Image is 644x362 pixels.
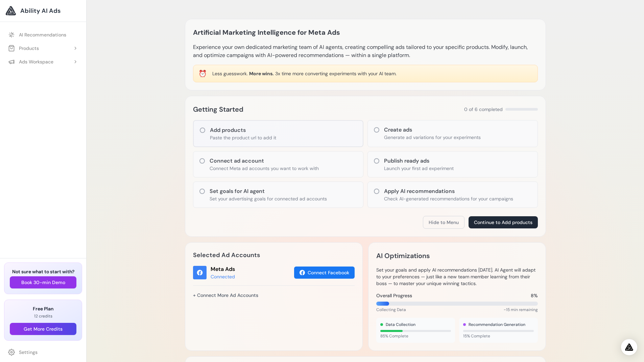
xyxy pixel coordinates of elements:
[469,216,538,228] button: Continue to Add products
[198,69,207,78] div: ⏰
[386,322,415,327] span: Data Collection
[384,187,513,195] h3: Apply AI recommendations
[210,126,276,134] h3: Add products
[210,157,319,165] h3: Connect ad account
[10,305,76,312] h3: Free Plan
[210,195,327,202] p: Set your advertising goals for connected ad accounts
[210,165,319,172] p: Connect Meta ad accounts you want to work with
[376,292,412,299] span: Overall Progress
[10,268,76,275] h3: Not sure what to start with?
[294,267,355,279] button: Connect Facebook
[193,43,538,59] p: Experience your own dedicated marketing team of AI agents, creating compelling ads tailored to yo...
[469,322,525,327] span: Recommendation Generation
[463,333,534,339] span: 15% Complete
[4,346,82,358] a: Settings
[210,134,276,141] p: Paste the product url to add it
[211,265,235,273] div: Meta Ads
[423,216,464,229] button: Hide to Menu
[193,27,340,38] h1: Artificial Marketing Intelligence for Meta Ads
[384,157,454,165] h3: Publish ready ads
[376,307,406,312] span: Collecting Data
[4,29,82,41] a: AI Recommendations
[10,276,76,288] button: Book 30-min Demo
[531,292,538,299] span: 8%
[376,267,538,287] p: Set your goals and apply AI recommendations [DATE]. AI Agent will adapt to your preferences — jus...
[380,333,451,339] span: 85% Complete
[211,273,235,280] div: Connected
[384,165,454,172] p: Launch your first ad experiment
[193,104,243,115] h2: Getting Started
[464,106,503,113] span: 0 of 6 completed
[504,307,538,312] span: ~15 min remaining
[193,250,355,260] h2: Selected Ad Accounts
[212,71,248,77] span: Less guesswork.
[384,126,481,134] h3: Create ads
[8,45,39,52] div: Products
[4,56,82,68] button: Ads Workspace
[4,42,82,54] button: Products
[210,187,327,195] h3: Set goals for AI agent
[20,6,61,16] span: Ability AI Ads
[621,339,637,355] div: Open Intercom Messenger
[275,71,397,77] span: 3x time more converting experiments with your AI team.
[8,58,53,65] div: Ads Workspace
[10,313,76,319] p: 12 credits
[5,5,81,16] a: Ability AI Ads
[193,289,258,301] a: + Connect More Ad Accounts
[249,71,274,77] span: More wins.
[384,134,481,141] p: Generate ad variations for your experiments
[384,195,513,202] p: Check AI-generated recommendations for your campaigns
[10,323,76,335] button: Get More Credits
[376,250,430,261] h2: AI Optimizations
